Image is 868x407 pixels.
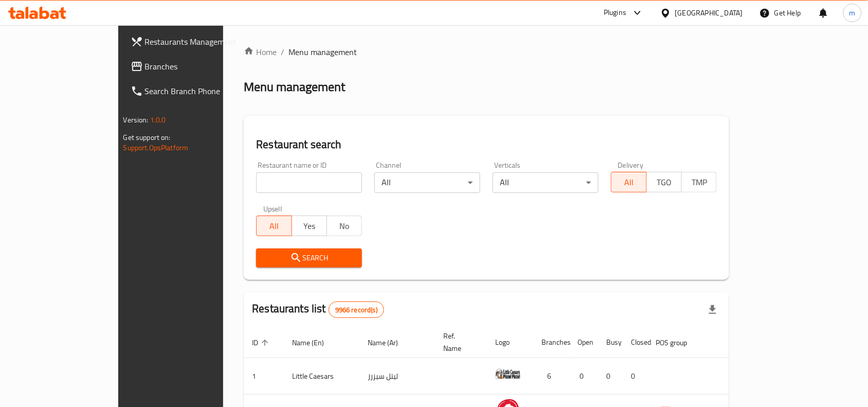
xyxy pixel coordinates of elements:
th: Busy [598,327,623,358]
td: 0 [623,358,647,395]
td: ليتل سيزرز [359,358,435,395]
span: Branches [145,60,255,73]
h2: Menu management [244,79,345,95]
div: [GEOGRAPHIC_DATA] [675,7,743,19]
span: Search [264,252,354,264]
div: Export file [700,297,725,322]
button: Search [256,249,362,268]
span: 1.0.0 [150,113,166,127]
span: ID [252,337,272,349]
h2: Restaurants list [252,301,384,318]
a: Branches [122,54,263,79]
span: Ref. Name [443,330,475,355]
label: Upsell [263,205,282,213]
td: Little Caesars [284,358,359,395]
a: Search Branch Phone [122,79,263,103]
button: All [611,172,646,192]
img: Little Caesars [495,361,521,387]
th: Logo [487,327,533,358]
div: All [493,172,599,193]
span: All [616,175,642,190]
a: Restaurants Management [122,29,263,54]
span: POS group [656,337,700,349]
span: No [331,219,358,234]
th: Open [569,327,598,358]
li: / [281,46,284,58]
a: Support.OpsPlatform [123,141,189,154]
nav: breadcrumb [244,46,729,58]
td: 0 [598,358,623,395]
button: Yes [292,216,327,236]
input: Search for restaurant name or ID.. [256,172,362,193]
td: 0 [569,358,598,395]
span: 9966 record(s) [329,305,384,315]
button: No [327,216,362,236]
button: TGO [646,172,682,192]
span: Get support on: [123,131,171,144]
button: All [256,216,292,236]
div: All [374,172,480,193]
div: Total records count [329,302,384,318]
span: Version: [123,113,149,127]
span: TGO [651,175,678,190]
span: All [261,219,287,234]
td: 6 [533,358,569,395]
div: Plugins [604,7,626,19]
span: m [849,7,856,19]
span: Name (En) [292,337,337,349]
span: Menu management [288,46,357,58]
span: TMP [686,175,713,190]
span: Name (Ar) [368,337,411,349]
th: Closed [623,327,647,358]
td: 1 [244,358,284,395]
th: Branches [533,327,569,358]
span: Restaurants Management [145,36,255,48]
label: Delivery [618,162,644,169]
h2: Restaurant search [256,137,717,152]
span: Yes [296,219,323,234]
span: Search Branch Phone [145,85,255,97]
button: TMP [681,172,717,192]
